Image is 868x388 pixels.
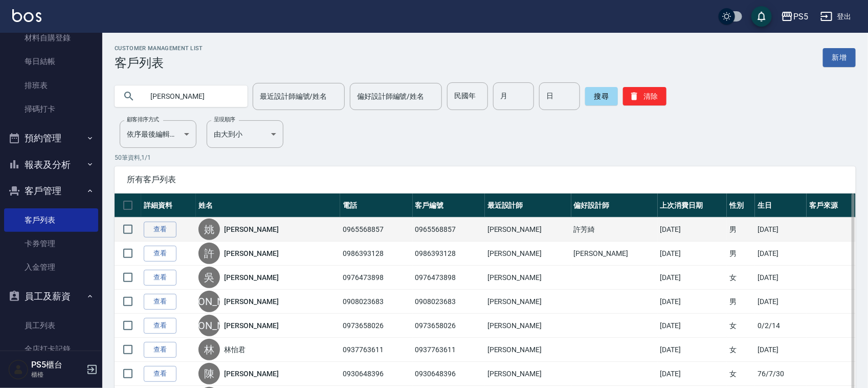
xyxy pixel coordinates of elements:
[755,242,807,266] td: [DATE]
[727,362,755,386] td: 女
[658,218,727,242] td: [DATE]
[658,338,727,362] td: [DATE]
[144,222,176,238] a: 查看
[485,242,571,266] td: [PERSON_NAME]
[141,193,196,218] th: 詳細資料
[143,82,239,110] input: 搜尋關鍵字
[4,255,98,279] a: 入金管理
[144,246,176,262] a: 查看
[413,290,485,314] td: 0908023683
[196,193,340,218] th: 姓名
[727,193,755,218] th: 性別
[793,10,808,23] div: PS5
[340,193,412,218] th: 電話
[585,87,618,105] button: 搜尋
[115,45,203,52] h2: Customer Management List
[224,272,278,283] a: [PERSON_NAME]
[4,314,98,337] a: 員工列表
[120,120,196,148] div: 依序最後編輯時間
[4,208,98,232] a: 客戶列表
[816,7,856,26] button: 登出
[144,342,176,358] a: 查看
[485,290,571,314] td: [PERSON_NAME]
[755,338,807,362] td: [DATE]
[4,50,98,73] a: 每日結帳
[807,193,856,218] th: 客戶來源
[485,338,571,362] td: [PERSON_NAME]
[340,362,412,386] td: 0930648396
[4,125,98,152] button: 預約管理
[485,314,571,338] td: [PERSON_NAME]
[485,362,571,386] td: [PERSON_NAME]
[727,242,755,266] td: 男
[485,266,571,290] td: [PERSON_NAME]
[12,9,41,22] img: Logo
[4,97,98,121] a: 掃碼打卡
[571,193,658,218] th: 偏好設計師
[413,242,485,266] td: 0986393128
[413,338,485,362] td: 0937763611
[4,74,98,97] a: 排班表
[224,248,278,258] a: [PERSON_NAME]
[4,178,98,204] button: 客戶管理
[4,337,98,361] a: 全店打卡記錄
[727,314,755,338] td: 女
[4,283,98,310] button: 員工及薪資
[340,266,412,290] td: 0976473898
[755,314,807,338] td: 0/2/14
[755,266,807,290] td: [DATE]
[144,294,176,310] a: 查看
[623,87,666,105] button: 清除
[413,193,485,218] th: 客戶編號
[727,266,755,290] td: 女
[224,296,278,307] a: [PERSON_NAME]
[340,314,412,338] td: 0973658026
[751,6,772,27] button: save
[658,290,727,314] td: [DATE]
[727,218,755,242] td: 男
[571,218,658,242] td: 許芳綺
[340,290,412,314] td: 0908023683
[214,116,235,123] label: 呈現順序
[755,193,807,218] th: 生日
[485,193,571,218] th: 最近設計師
[777,6,812,27] button: PS5
[224,320,278,331] a: [PERSON_NAME]
[115,153,856,162] p: 50 筆資料, 1 / 1
[727,338,755,362] td: 女
[658,362,727,386] td: [DATE]
[144,270,176,286] a: 查看
[198,243,220,264] div: 許
[413,314,485,338] td: 0973658026
[413,218,485,242] td: 0965568857
[4,26,98,50] a: 材料自購登錄
[144,366,176,382] a: 查看
[224,224,278,234] a: [PERSON_NAME]
[340,218,412,242] td: 0965568857
[224,344,246,355] a: 林怡君
[144,318,176,334] a: 查看
[207,120,283,148] div: 由大到小
[755,290,807,314] td: [DATE]
[413,266,485,290] td: 0976473898
[755,218,807,242] td: [DATE]
[340,338,412,362] td: 0937763611
[823,48,856,67] a: 新增
[4,232,98,255] a: 卡券管理
[31,360,83,370] h5: PS5櫃台
[127,175,843,185] span: 所有客戶列表
[31,370,83,379] p: 櫃檯
[658,266,727,290] td: [DATE]
[658,314,727,338] td: [DATE]
[658,242,727,266] td: [DATE]
[8,359,29,380] img: Person
[4,152,98,178] button: 報表及分析
[127,116,159,123] label: 顧客排序方式
[340,242,412,266] td: 0986393128
[485,218,571,242] td: [PERSON_NAME]
[198,363,220,384] div: 陳
[198,315,220,336] div: [PERSON_NAME]
[755,362,807,386] td: 76/7/30
[198,219,220,240] div: 姚
[115,56,203,70] h3: 客戶列表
